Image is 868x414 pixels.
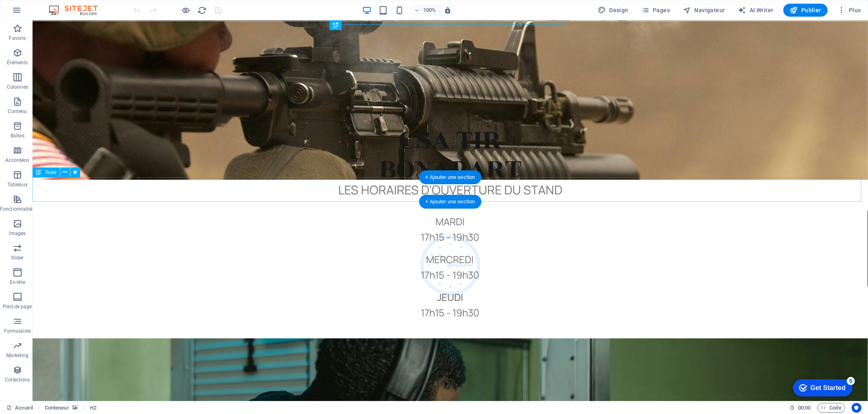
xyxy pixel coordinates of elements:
span: Texte [45,170,57,175]
a: Cliquez pour annuler la sélection. Double-cliquez pour ouvrir Pages. [7,403,33,413]
p: Slider [11,255,24,261]
i: Cet élément contient un arrière-plan. [72,405,77,410]
div: 5 [60,2,68,10]
p: Collections [5,377,30,383]
button: 100% [411,5,440,15]
h6: Durée de la session [789,403,811,413]
nav: breadcrumb [45,403,96,413]
span: Pages [641,6,670,14]
span: Design [598,6,628,14]
p: Colonnes [7,84,28,90]
button: reload [197,5,207,15]
button: Usercentrics [852,403,861,413]
button: AI Writer [735,4,777,17]
p: Tableaux [7,181,28,188]
h6: 100% [423,5,436,15]
span: Plus [837,6,861,14]
span: Publier [790,6,821,14]
span: Code [821,403,842,413]
p: Boîtes [11,133,24,139]
button: Publier [783,4,828,17]
div: + Ajouter une section [419,170,482,184]
button: Navigateur [680,4,728,17]
img: Editor Logo [47,5,108,15]
span: 00 00 [798,403,811,413]
p: Contenu [8,108,27,115]
p: Formulaires [4,328,31,334]
span: Cliquez pour sélectionner. Double-cliquez pour modifier. [45,403,69,413]
span: Navigateur [683,6,725,14]
p: En-tête [10,279,25,285]
div: Get Started [24,9,59,16]
p: Pied de page [3,303,32,310]
span: : [804,405,805,411]
p: Éléments [7,59,28,66]
button: Design [595,4,632,17]
button: Pages [638,4,673,17]
i: Lors du redimensionnement, ajuster automatiquement le niveau de zoom en fonction de l'appareil sé... [444,7,452,14]
div: + Ajouter une section [419,195,482,209]
div: Design (Ctrl+Alt+Y) [595,4,632,17]
p: Images [9,230,26,237]
button: Plus [834,4,864,17]
p: Accordéon [5,157,29,163]
span: Cliquez pour sélectionner. Double-cliquez pour modifier. [90,403,96,413]
button: Cliquez ici pour quitter le mode Aperçu et poursuivre l'édition. [181,5,191,15]
span: AI Writer [738,6,774,14]
p: Marketing [6,352,28,359]
button: Code [818,403,845,413]
p: Favoris [9,35,26,41]
i: Actualiser la page [198,6,207,15]
div: Get Started 5 items remaining, 0% complete [7,4,66,21]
